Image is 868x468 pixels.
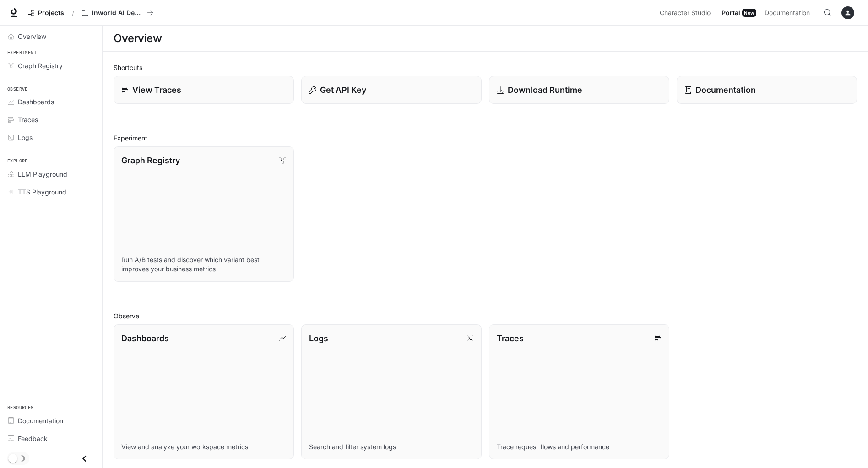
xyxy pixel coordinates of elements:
span: Character Studio [660,7,711,19]
a: Download Runtime [489,76,669,104]
span: Projects [38,9,64,17]
a: Logs [4,129,98,145]
p: Trace request flows and performance [497,442,662,452]
span: Portal [722,7,740,19]
a: DashboardsView and analyze your workspace metrics [114,324,294,460]
div: New [742,9,756,17]
a: LLM Playground [4,166,98,182]
span: Documentation [18,416,63,425]
a: Traces [4,112,98,128]
p: Graph Registry [121,154,180,167]
a: Overview [4,28,98,44]
span: LLM Playground [18,169,67,179]
a: Go to projects [24,4,68,22]
p: Inworld AI Demos [92,9,143,17]
a: Documentation [677,76,857,104]
a: Graph Registry [4,58,98,74]
p: View and analyze your workspace metrics [121,442,286,452]
span: Traces [18,115,38,124]
button: Get API Key [301,76,482,104]
span: Graph Registry [18,61,63,70]
div: / [68,8,78,18]
h2: Shortcuts [114,63,857,72]
button: Open Command Menu [819,4,837,22]
p: Download Runtime [508,84,582,96]
p: Get API Key [320,84,366,96]
p: Run A/B tests and discover which variant best improves your business metrics [121,255,286,274]
p: View Traces [132,84,181,96]
p: Documentation [695,84,756,96]
span: Logs [18,133,33,142]
p: Logs [309,332,328,344]
h2: Experiment [114,133,857,143]
button: All workspaces [78,4,157,22]
a: LogsSearch and filter system logs [301,324,482,460]
span: Documentation [765,7,810,19]
p: Traces [497,332,524,344]
a: Documentation [761,4,817,22]
a: Graph RegistryRun A/B tests and discover which variant best improves your business metrics [114,146,294,282]
a: TracesTrace request flows and performance [489,324,669,460]
span: Dashboards [18,97,54,107]
a: Feedback [4,430,98,446]
span: TTS Playground [18,187,66,197]
a: Character Studio [656,4,717,22]
span: Overview [18,32,46,41]
span: Feedback [18,434,48,443]
span: Dark mode toggle [8,453,17,463]
h2: Observe [114,311,857,321]
a: Documentation [4,413,98,429]
a: PortalNew [718,4,760,22]
a: View Traces [114,76,294,104]
a: TTS Playground [4,184,98,200]
p: Dashboards [121,332,169,344]
p: Search and filter system logs [309,442,474,452]
h1: Overview [114,29,162,48]
button: Close drawer [74,449,95,468]
a: Dashboards [4,94,98,110]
